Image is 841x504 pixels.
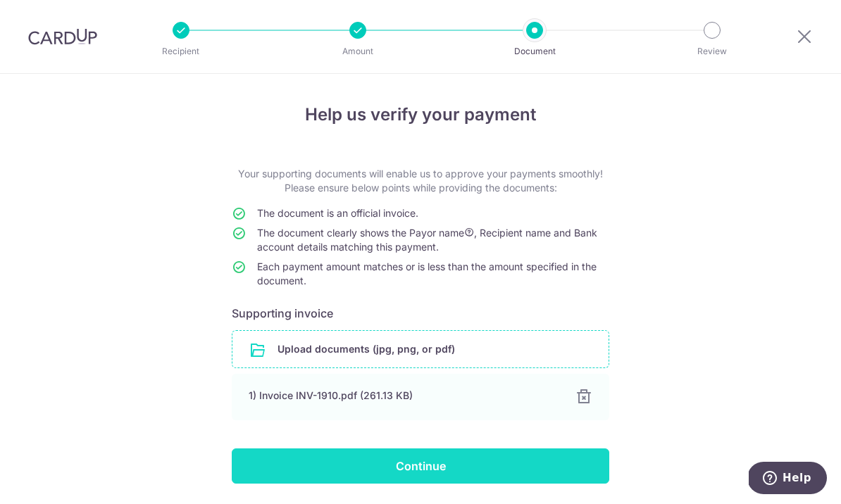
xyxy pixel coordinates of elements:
iframe: Opens a widget where you can find more information [749,462,827,497]
span: The document is an official invoice. [257,207,418,219]
span: Each payment amount matches or is less than the amount specified in the document. [257,260,597,286]
h6: Supporting invoice [232,305,609,322]
img: CardUp [28,28,97,45]
div: Upload documents (jpg, png, or pdf) [232,330,609,368]
p: Document [482,44,587,58]
p: Recipient [129,44,233,58]
p: Your supporting documents will enable us to approve your payments smoothly! Please ensure below p... [232,167,609,195]
h4: Help us verify your payment [232,102,609,127]
p: Amount [306,44,410,58]
input: Continue [232,448,609,484]
p: Review [660,44,764,58]
div: 1) Invoice INV-1910.pdf (261.13 KB) [249,389,559,403]
span: The document clearly shows the Payor name , Recipient name and Bank account details matching this... [257,227,597,253]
